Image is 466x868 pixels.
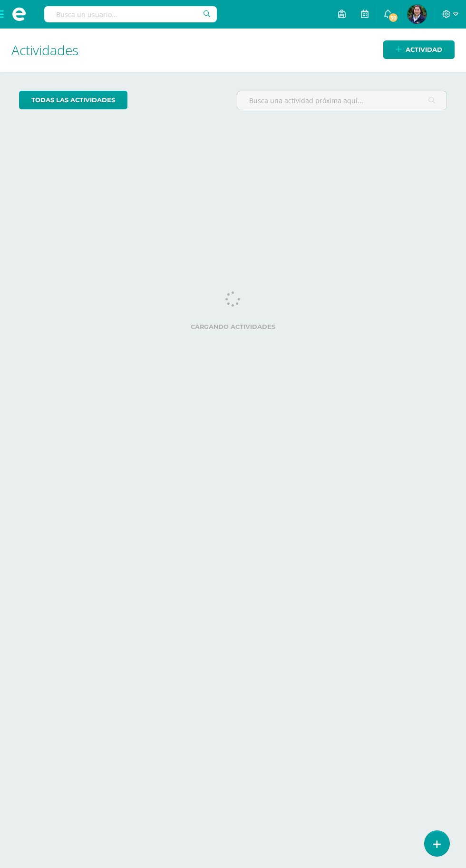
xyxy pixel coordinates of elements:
input: Busca una actividad próxima aquí... [237,91,447,110]
input: Busca un usuario... [44,6,217,22]
img: 2be0c1cd065edd92c4448cb3bb9d644f.png [408,5,427,24]
a: Actividad [383,40,455,59]
a: todas las Actividades [19,91,127,109]
label: Cargando actividades [19,323,447,330]
h1: Actividades [11,29,455,72]
span: 30 [388,12,398,23]
span: Actividad [406,41,442,58]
